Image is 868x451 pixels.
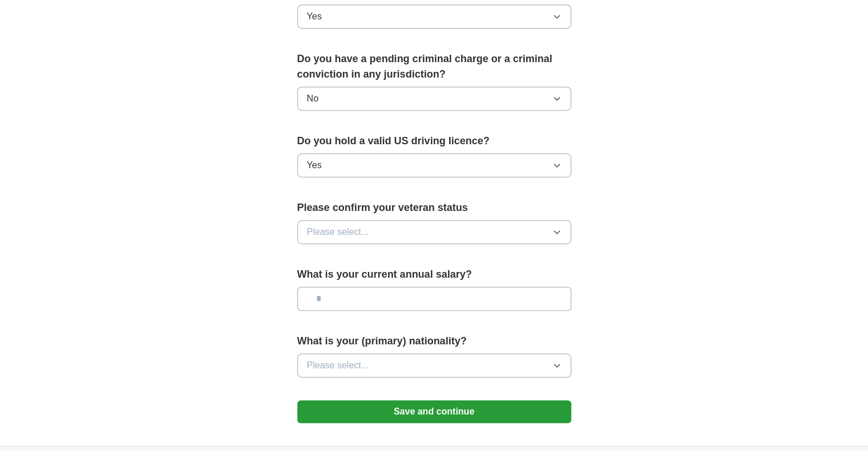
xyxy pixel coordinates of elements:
[297,5,571,29] button: Yes
[307,159,322,172] span: Yes
[297,354,571,377] button: Please select...
[297,200,571,216] label: Please confirm your veteran status
[307,10,322,23] span: Yes
[297,153,571,177] button: Yes
[297,400,571,423] button: Save and continue
[307,359,369,372] span: Please select...
[297,267,571,282] label: What is your current annual salary?
[297,334,571,349] label: What is your (primary) nationality?
[297,220,571,244] button: Please select...
[297,51,571,82] label: Do you have a pending criminal charge or a criminal conviction in any jurisdiction?
[297,133,571,149] label: Do you hold a valid US driving licence?
[307,92,318,105] span: No
[297,87,571,111] button: No
[307,225,369,239] span: Please select...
